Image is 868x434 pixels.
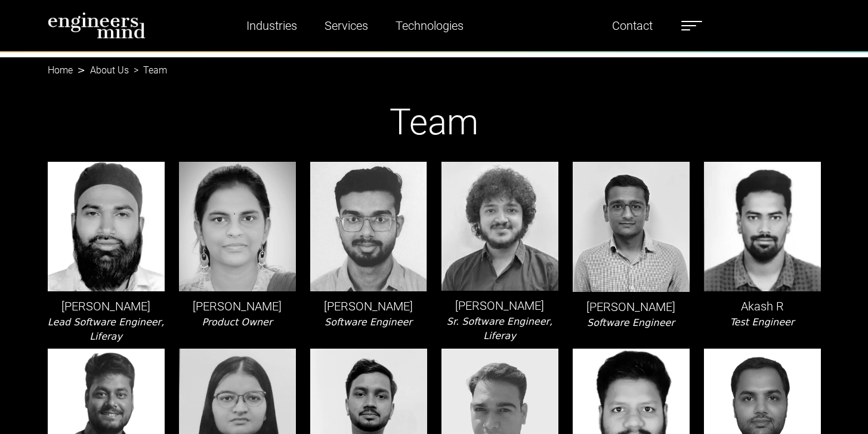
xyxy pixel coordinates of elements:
a: Services [320,12,373,39]
img: leader-img [704,162,821,291]
nav: breadcrumb [48,57,821,72]
i: Lead Software Engineer, Liferay [48,316,164,342]
img: leader-img [573,162,690,292]
p: [PERSON_NAME] [48,297,165,315]
p: [PERSON_NAME] [310,297,427,315]
img: logo [48,12,146,39]
li: Team [129,63,167,78]
img: leader-img [310,162,427,291]
i: Product Owner [202,316,272,328]
h1: Team [48,101,821,144]
i: Software Engineer [587,317,675,328]
i: Sr. Software Engineer, Liferay [447,316,552,341]
p: [PERSON_NAME] [179,297,296,315]
img: leader-img [441,162,558,291]
img: leader-img [179,162,296,291]
i: Test Engineer [730,316,795,328]
a: Contact [607,12,657,39]
a: Home [48,64,73,76]
p: [PERSON_NAME] [441,297,558,315]
p: [PERSON_NAME] [573,298,690,316]
i: Software Engineer [325,316,412,328]
img: leader-img [48,162,165,291]
p: Akash R [704,297,821,315]
a: About Us [90,64,129,76]
a: Industries [242,12,302,39]
a: Technologies [391,12,468,39]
